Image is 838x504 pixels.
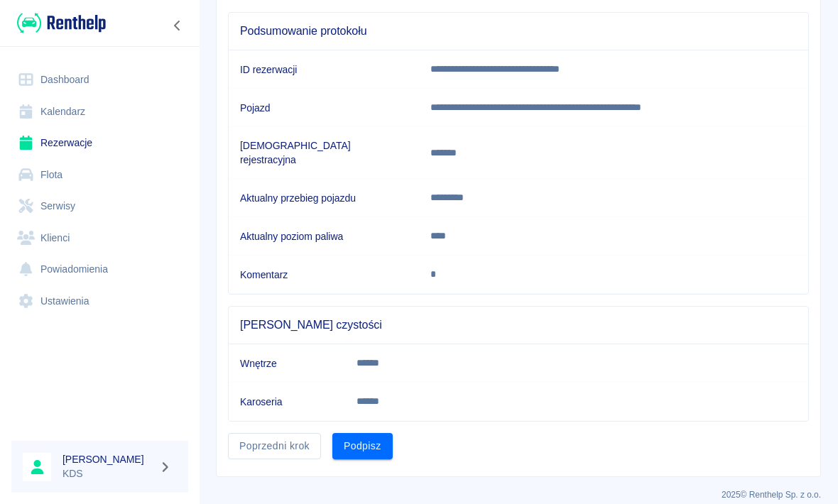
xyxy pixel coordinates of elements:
[11,64,188,96] a: Dashboard
[11,253,188,285] a: Powiadomienia
[240,268,408,282] h6: Komentarz
[240,24,797,38] span: Podsumowanie protokołu
[11,127,188,159] a: Rezerwacje
[240,229,408,243] h6: Aktualny poziom paliwa
[228,433,321,459] button: Poprzedni krok
[240,318,797,332] span: [PERSON_NAME] czystości
[11,11,106,35] a: Renthelp logo
[62,466,153,481] p: KDS
[11,222,188,254] a: Klienci
[332,433,393,459] button: Podpisz
[240,138,408,167] h6: [DEMOGRAPHIC_DATA] rejestracyjna
[240,62,408,77] h6: ID rezerwacji
[240,356,334,371] h6: Wnętrze
[11,96,188,128] a: Kalendarz
[240,191,408,205] h6: Aktualny przebieg pojazdu
[11,285,188,317] a: Ustawienia
[216,488,821,501] p: 2025 © Renthelp Sp. z o.o.
[240,101,408,115] h6: Pojazd
[62,452,153,466] h6: [PERSON_NAME]
[11,159,188,191] a: Flota
[11,190,188,222] a: Serwisy
[17,11,106,35] img: Renthelp logo
[240,395,334,409] h6: Karoseria
[167,16,188,35] button: Zwiń nawigację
